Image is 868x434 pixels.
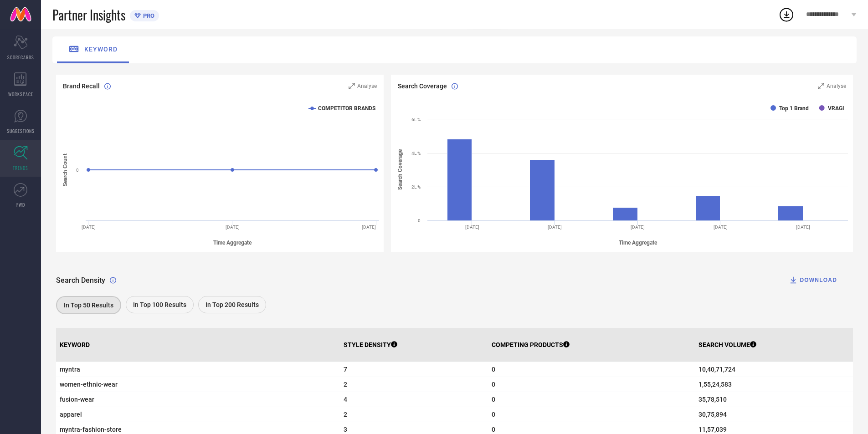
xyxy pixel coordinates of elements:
span: 0 [492,381,691,388]
span: In Top 200 Results [205,301,259,308]
span: 3 [344,426,484,433]
text: [DATE] [362,225,376,230]
text: Top 1 Brand [779,105,809,112]
span: 1,55,24,583 [699,381,849,388]
span: fusion-wear [60,396,336,403]
div: Open download list [778,6,795,23]
span: myntra-fashion-store [60,426,336,433]
span: Search Coverage [398,82,447,90]
p: SEARCH VOLUME [699,341,756,348]
p: STYLE DENSITY [344,341,397,348]
text: 2L % [411,184,421,189]
span: 2 [344,411,484,418]
span: Analyse [357,83,377,89]
text: [DATE] [796,225,811,230]
div: DOWNLOAD [789,276,837,285]
span: SCORECARDS [7,54,34,61]
tspan: Time Aggregate [619,240,657,246]
span: PRO [141,12,154,19]
span: myntra [60,366,336,373]
span: FWD [16,201,25,208]
text: [DATE] [226,225,240,230]
span: 11,57,039 [699,426,849,433]
span: Brand Recall [63,82,100,90]
text: [DATE] [82,225,96,230]
span: 2 [344,381,484,388]
p: COMPETING PRODUCTS [492,341,570,348]
span: 4 [344,396,484,403]
span: 10,40,71,724 [699,366,849,373]
svg: Zoom [818,83,824,89]
tspan: Search Coverage [397,149,403,190]
span: TRENDS [13,164,28,171]
text: [DATE] [465,225,479,230]
text: [DATE] [714,225,728,230]
text: [DATE] [548,225,562,230]
span: 0 [492,426,691,433]
button: DOWNLOAD [777,271,848,289]
text: 0 [418,218,421,223]
span: Analyse [827,83,846,89]
svg: Zoom [349,83,355,89]
span: WORKSPACE [8,91,33,97]
span: keyword [84,46,118,53]
text: 4L % [411,151,421,156]
span: women-ethnic-wear [60,381,336,388]
th: KEYWORD [56,328,340,362]
span: In Top 50 Results [64,301,113,309]
text: COMPETITOR BRANDS [318,105,375,112]
tspan: Search Count [62,153,68,186]
span: Search Density [56,276,105,285]
span: In Top 100 Results [133,301,186,308]
span: 30,75,894 [699,411,849,418]
span: 35,78,510 [699,396,849,403]
span: SUGGESTIONS [7,128,35,134]
text: 6L % [411,117,421,122]
text: 0 [76,168,79,173]
span: Partner Insights [52,5,125,24]
text: VRAGI [828,105,844,112]
span: 0 [492,366,691,373]
span: 7 [344,366,484,373]
tspan: Time Aggregate [213,240,252,246]
text: [DATE] [631,225,645,230]
span: 0 [492,411,691,418]
span: 0 [492,396,691,403]
span: apparel [60,411,336,418]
